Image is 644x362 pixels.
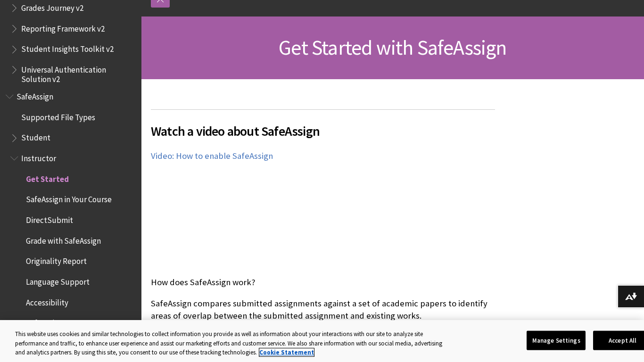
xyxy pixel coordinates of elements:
[21,41,114,54] span: Student Insights Toolkit v2
[15,329,451,357] div: This website uses cookies and similar technologies to collect information you provide as well as ...
[6,89,136,352] nav: Book outline for Blackboard SafeAssign
[26,254,87,266] span: Originality Report
[279,34,506,60] span: Get Started with SafeAssign
[26,171,69,184] span: Get Started
[26,274,90,287] span: Language Support
[26,315,81,328] span: SafeAssign FAQs
[26,295,68,307] span: Accessibility
[151,297,495,322] p: SafeAssign compares submitted assignments against a set of academic papers to identify areas of o...
[259,348,314,356] a: More information about your privacy, opens in a new tab
[21,109,95,122] span: Supported File Types
[527,330,586,350] button: Manage Settings
[21,130,50,143] span: Student
[151,121,495,141] span: Watch a video about SafeAssign
[26,233,101,246] span: Grade with SafeAssign
[151,150,273,162] a: Video: How to enable SafeAssign
[17,89,53,101] span: SafeAssign
[26,192,112,205] span: SafeAssign in Your Course
[26,212,73,225] span: DirectSubmit
[21,150,56,163] span: Instructor
[21,62,135,84] span: Universal Authentication Solution v2
[21,21,105,33] span: Reporting Framework v2
[151,276,495,288] p: How does SafeAssign work?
